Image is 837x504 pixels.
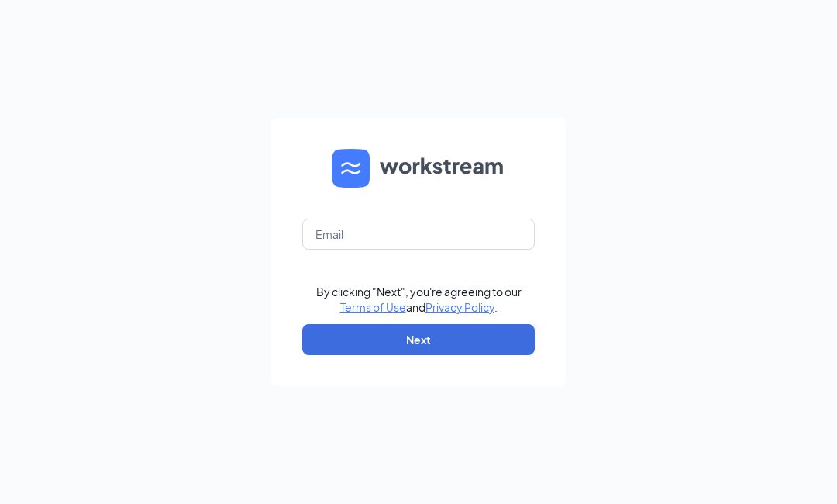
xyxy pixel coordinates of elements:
[316,284,522,315] div: By clicking "Next", you're agreeing to our and .
[332,149,505,188] img: WS logo and Workstream text
[425,300,494,314] a: Privacy Policy
[302,324,535,355] button: Next
[340,300,406,314] a: Terms of Use
[302,219,535,250] input: Email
